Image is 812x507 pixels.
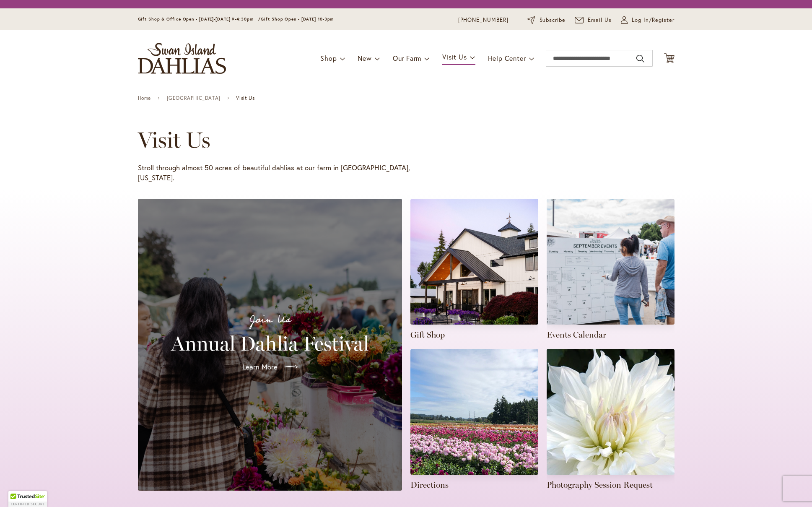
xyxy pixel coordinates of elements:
[236,355,304,379] a: Learn More
[138,127,650,153] h1: Visit Us
[138,163,410,183] p: Stroll through almost 50 acres of beautiful dahlias at our farm in [GEOGRAPHIC_DATA], [US_STATE].
[236,95,254,101] span: Visit Us
[458,16,509,24] a: [PHONE_NUMBER]
[636,52,644,65] button: Search
[488,54,526,62] span: Help Center
[540,16,566,24] span: Subscribe
[575,16,612,24] a: Email Us
[148,311,392,328] p: Join Us
[138,95,151,101] a: Home
[148,332,392,355] h2: Annual Dahlia Festival
[588,16,612,24] span: Email Us
[621,16,675,24] a: Log In/Register
[442,52,467,61] span: Visit Us
[393,54,421,62] span: Our Farm
[358,54,371,62] span: New
[320,54,337,62] span: Shop
[138,43,226,74] a: store logo
[242,362,278,372] span: Learn More
[138,16,261,22] span: Gift Shop & Office Open - [DATE]-[DATE] 9-4:30pm /
[167,95,221,101] a: [GEOGRAPHIC_DATA]
[261,16,334,22] span: Gift Shop Open - [DATE] 10-3pm
[527,16,566,24] a: Subscribe
[632,16,675,24] span: Log In/Register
